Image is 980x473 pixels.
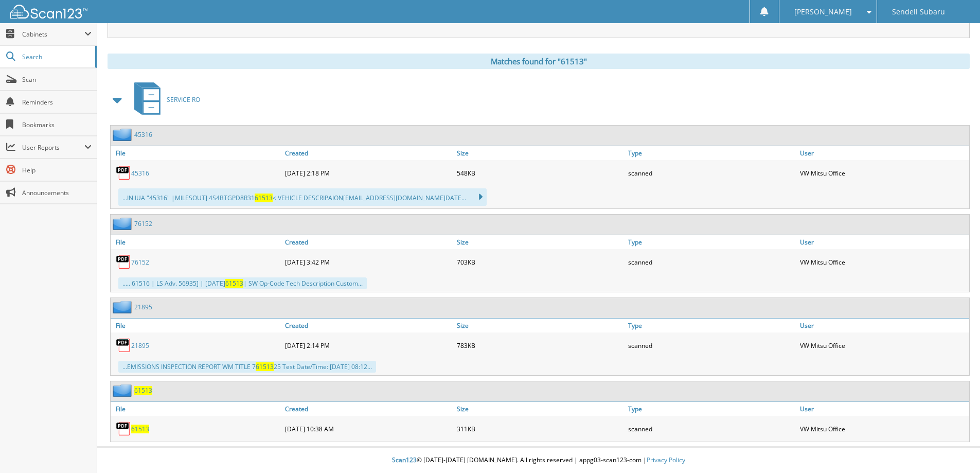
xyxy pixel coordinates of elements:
a: User [797,402,969,416]
a: Created [282,402,454,416]
div: [DATE] 3:42 PM [282,252,454,272]
a: File [111,235,282,249]
div: VW Mitsu Office [797,335,969,356]
a: 45316 [134,130,152,139]
div: 548KB [454,163,626,183]
a: User [797,146,969,160]
img: scan123-logo-white.svg [10,5,87,19]
img: PDF.png [116,254,131,270]
a: Created [282,235,454,249]
div: scanned [626,252,797,272]
a: Created [282,146,454,160]
img: folder2.png [113,384,134,397]
a: 61513 [131,425,149,433]
a: Type [626,235,797,249]
img: folder2.png [113,217,134,230]
a: Size [454,319,626,332]
a: User [797,235,969,249]
a: Size [454,402,626,416]
a: User [797,319,969,332]
span: Announcements [22,188,92,197]
div: scanned [626,335,797,356]
div: VW Mitsu Office [797,252,969,272]
a: 61513 [134,386,152,395]
div: [DATE] 2:18 PM [282,163,454,183]
a: 76152 [134,219,152,228]
div: VW Mitsu Office [797,418,969,439]
a: SERVICE RO [128,79,200,120]
span: 61513 [255,194,273,202]
div: 703KB [454,252,626,272]
a: Type [626,146,797,160]
div: scanned [626,163,797,183]
a: 21895 [131,341,149,350]
img: folder2.png [113,301,134,313]
div: scanned [626,418,797,439]
div: 783KB [454,335,626,356]
img: PDF.png [116,165,131,181]
a: 45316 [131,169,149,178]
div: ...EMISSIONS INSPECTION REPORT WM TITLE 7 25 Test Date/Time: [DATE] 08:12... [118,361,376,373]
a: Size [454,235,626,249]
span: [PERSON_NAME] [794,9,852,15]
span: Scan [22,75,92,84]
div: VW Mitsu Office [797,163,969,183]
a: File [111,402,282,416]
span: SERVICE RO [167,95,200,104]
span: Reminders [22,98,92,107]
a: Privacy Policy [647,456,685,464]
span: 61513 [256,362,274,371]
span: Scan123 [392,456,417,464]
span: Help [22,166,92,174]
a: Type [626,319,797,332]
span: User Reports [22,143,84,152]
a: 21895 [134,303,152,311]
a: File [111,319,282,332]
div: 311KB [454,418,626,439]
img: PDF.png [116,421,131,436]
a: Size [454,146,626,160]
a: Created [282,319,454,332]
span: 61513 [225,279,243,288]
iframe: Chat Widget [929,424,980,473]
div: © [DATE]-[DATE] [DOMAIN_NAME]. All rights reserved | appg03-scan123-com | [97,448,980,473]
span: Sendell Subaru [892,9,945,15]
img: folder2.png [113,128,134,141]
div: ..... 61516 | LS Adv. 56935] | [DATE] | SW Op-Code Tech Description Custom... [118,277,367,289]
span: Search [22,52,90,61]
span: Bookmarks [22,120,92,129]
span: Cabinets [22,30,84,39]
a: 76152 [131,258,149,267]
div: [DATE] 10:38 AM [282,418,454,439]
a: File [111,146,282,160]
a: Type [626,402,797,416]
div: Matches found for "61513" [108,54,970,69]
div: ...IN IUA "45316" |MILESOUT] 4S4BTGPD8R31 < VEHICLE DESCRIPAION [EMAIL_ADDRESS][DOMAIN_NAME] DATE... [118,188,487,206]
div: [DATE] 2:14 PM [282,335,454,356]
img: PDF.png [116,338,131,353]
